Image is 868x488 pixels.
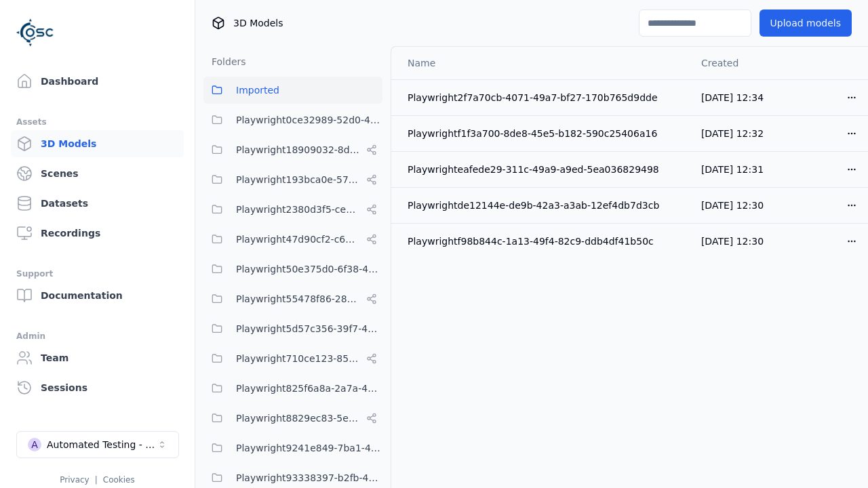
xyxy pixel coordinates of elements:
span: Playwright2380d3f5-cebf-494e-b965-66be4d67505e [236,201,361,218]
a: Privacy [60,475,89,485]
a: Documentation [11,282,184,309]
a: Team [11,344,184,371]
span: [DATE] 12:34 [701,92,764,103]
button: Imported [203,77,382,104]
div: Admin [16,328,178,344]
span: Playwright93338397-b2fb-421c-ae48-639c0e37edfa [236,470,382,486]
span: Imported [236,82,279,98]
button: Playwright9241e849-7ba1-474f-9275-02cfa81d37fc [203,434,382,462]
div: Playwright2f7a70cb-4071-49a7-bf27-170b765d9dde [408,91,679,104]
img: Logo [16,14,54,52]
a: Scenes [11,160,184,187]
span: Playwright710ce123-85fd-4f8c-9759-23c3308d8830 [236,350,361,367]
th: Created [690,47,781,79]
div: Assets [16,114,178,130]
span: Playwright825f6a8a-2a7a-425c-94f7-650318982f69 [236,380,382,396]
a: Cookies [103,475,135,485]
span: [DATE] 12:30 [701,236,764,247]
span: [DATE] 12:31 [701,164,764,175]
span: [DATE] 12:32 [701,128,764,139]
span: Playwright9241e849-7ba1-474f-9275-02cfa81d37fc [236,440,382,456]
div: Support [16,266,178,282]
button: Playwright18909032-8d07-45c5-9c81-9eec75d0b16b [203,136,382,163]
a: 3D Models [11,130,184,157]
button: Upload models [759,9,852,37]
span: [DATE] 12:30 [701,200,764,211]
th: Name [391,47,690,79]
button: Select a workspace [16,431,179,458]
div: Playwrightde12144e-de9b-42a3-a3ab-12ef4db7d3cb [408,199,679,212]
button: Playwright825f6a8a-2a7a-425c-94f7-650318982f69 [203,375,382,402]
button: Playwright55478f86-28dc-49b8-8d1f-c7b13b14578c [203,285,382,312]
button: Playwright710ce123-85fd-4f8c-9759-23c3308d8830 [203,345,382,372]
button: Playwright2380d3f5-cebf-494e-b965-66be4d67505e [203,196,382,223]
span: Playwright193bca0e-57fa-418d-8ea9-45122e711dc7 [236,171,361,188]
span: | [95,475,98,485]
h3: Folders [203,55,246,68]
a: Dashboard [11,68,184,95]
span: Playwright47d90cf2-c635-4353-ba3b-5d4538945666 [236,231,361,247]
button: Playwright5d57c356-39f7-47ed-9ab9-d0409ac6cddc [203,315,382,342]
div: Playwrightf98b844c-1a13-49f4-82c9-ddb4df41b50c [408,235,679,248]
a: Sessions [11,374,184,401]
div: Playwrighteafede29-311c-49a9-a9ed-5ea036829498 [408,163,679,176]
button: Playwright8829ec83-5e68-4376-b984-049061a310ed [203,405,382,432]
span: 3D Models [233,16,283,30]
span: Playwright5d57c356-39f7-47ed-9ab9-d0409ac6cddc [236,321,382,337]
span: Playwright50e375d0-6f38-48a7-96e0-b0dcfa24b72f [236,261,382,277]
button: Playwright0ce32989-52d0-45cf-b5b9-59d5033d313a [203,106,382,134]
span: Playwright0ce32989-52d0-45cf-b5b9-59d5033d313a [236,112,382,128]
a: Datasets [11,190,184,217]
span: Playwright55478f86-28dc-49b8-8d1f-c7b13b14578c [236,291,361,307]
a: Recordings [11,220,184,247]
div: Automated Testing - Playwright [47,438,157,451]
div: Playwrightf1f3a700-8de8-45e5-b182-590c25406a16 [408,127,679,140]
button: Playwright193bca0e-57fa-418d-8ea9-45122e711dc7 [203,166,382,193]
button: Playwright47d90cf2-c635-4353-ba3b-5d4538945666 [203,226,382,253]
button: Playwright50e375d0-6f38-48a7-96e0-b0dcfa24b72f [203,256,382,283]
div: A [28,438,41,451]
span: Playwright8829ec83-5e68-4376-b984-049061a310ed [236,410,361,426]
span: Playwright18909032-8d07-45c5-9c81-9eec75d0b16b [236,142,361,158]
